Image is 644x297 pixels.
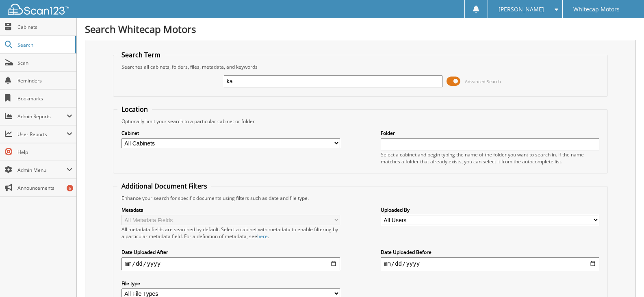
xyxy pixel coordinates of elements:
[17,59,72,66] span: Scan
[121,249,340,256] label: Date Uploaded After
[17,167,67,173] span: Admin Menu
[17,149,72,156] span: Help
[381,206,599,213] label: Uploaded By
[117,118,603,125] div: Optionally limit your search to a particular cabinet or folder
[121,280,340,287] label: File type
[17,24,72,30] span: Cabinets
[117,50,165,59] legend: Search Term
[381,151,599,165] div: Select a cabinet and begin typing the name of the folder you want to search in. If the name match...
[17,77,72,84] span: Reminders
[85,22,636,36] h1: Search Whitecap Motors
[17,95,72,102] span: Bookmarks
[499,7,544,12] span: [PERSON_NAME]
[8,4,69,15] img: scan123-logo-white.svg
[121,257,340,270] input: start
[67,185,73,191] div: 6
[117,63,603,70] div: Searches all cabinets, folders, files, metadata, and keywords
[381,249,599,256] label: Date Uploaded Before
[465,78,501,85] span: Advanced Search
[381,130,599,137] label: Folder
[17,131,67,138] span: User Reports
[121,226,340,240] div: All metadata fields are searched by default. Select a cabinet with metadata to enable filtering b...
[381,257,599,270] input: end
[117,182,211,191] legend: Additional Document Filters
[17,113,67,120] span: Admin Reports
[117,105,152,114] legend: Location
[121,130,340,137] label: Cabinet
[17,41,71,48] span: Search
[117,195,603,202] div: Enhance your search for specific documents using filters such as date and file type.
[17,184,72,191] span: Announcements
[257,233,268,240] a: here
[573,7,620,12] span: Whitecap Motors
[121,206,340,213] label: Metadata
